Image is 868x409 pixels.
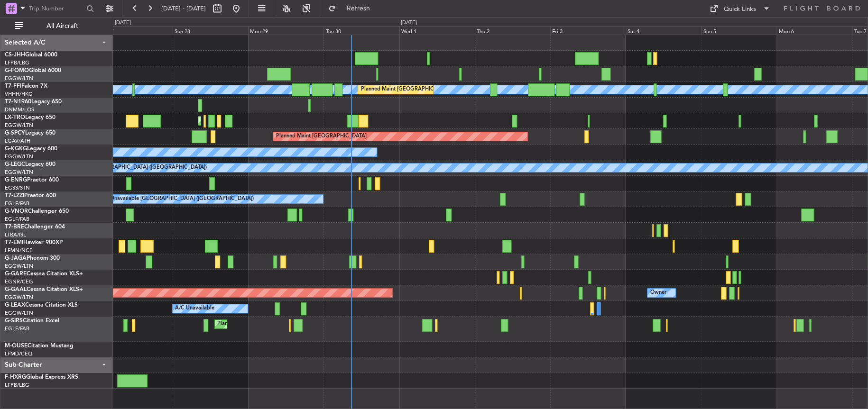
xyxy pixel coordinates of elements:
div: Planned Maint [GEOGRAPHIC_DATA] ([GEOGRAPHIC_DATA]) [201,114,350,128]
a: EGSS/STN [5,184,30,191]
a: G-LEGCLegacy 600 [5,162,55,167]
button: Quick Links [705,1,775,16]
a: EGLF/FAB [5,325,29,332]
span: G-FOMO [5,68,29,73]
a: G-VNORChallenger 650 [5,209,69,214]
span: T7-BRE [5,224,24,230]
span: All Aircraft [25,23,100,29]
span: T7-FFI [5,83,21,89]
span: G-LEGC [5,162,25,167]
a: EGGW/LTN [5,294,33,301]
a: EGGW/LTN [5,263,33,270]
span: G-SIRS [5,318,23,324]
span: CS-JHH [5,52,25,58]
span: G-ENRG [5,177,27,183]
a: G-JAGAPhenom 300 [5,255,60,261]
span: T7-LZZI [5,193,24,199]
a: EGGW/LTN [5,75,33,82]
a: LTBA/ISL [5,231,26,238]
span: F-HXRG [5,374,26,380]
span: G-LEAX [5,302,25,308]
div: Sat 4 [626,26,701,35]
input: Trip Number [29,1,83,16]
div: Sun 5 [701,26,776,35]
div: A/C Unavailable [GEOGRAPHIC_DATA] ([GEOGRAPHIC_DATA]) [100,192,254,206]
div: Wed 1 [399,26,475,35]
a: EGGW/LTN [5,309,33,317]
div: A/C Unavailable [GEOGRAPHIC_DATA] ([GEOGRAPHIC_DATA]) [53,161,207,175]
div: Sun 28 [173,26,248,35]
div: Planned Maint [GEOGRAPHIC_DATA] ([GEOGRAPHIC_DATA]) [360,82,510,97]
a: EGGW/LTN [5,122,33,129]
a: T7-BREChallenger 604 [5,224,65,230]
a: EGLF/FAB [5,200,29,207]
div: Mon 6 [776,26,852,35]
span: T7-EMI [5,240,23,245]
a: CS-JHHGlobal 6000 [5,52,57,58]
a: G-FOMOGlobal 6000 [5,68,61,73]
span: M-OUSE [5,343,28,349]
a: T7-N1960Legacy 650 [5,99,62,105]
span: G-VNOR [5,209,28,214]
div: [DATE] [115,19,131,27]
a: DNMM/LOS [5,106,34,113]
a: G-KGKGLegacy 600 [5,146,57,152]
span: Refresh [338,5,378,12]
a: G-GARECessna Citation XLS+ [5,271,83,277]
a: LFPB/LBG [5,382,29,389]
a: LX-TROLegacy 650 [5,115,55,120]
a: T7-FFIFalcon 7X [5,83,47,89]
span: LX-TRO [5,115,25,120]
a: F-HXRGGlobal Express XRS [5,374,78,380]
span: G-GAAL [5,287,27,292]
div: Planned Maint [GEOGRAPHIC_DATA] [276,129,366,144]
a: EGLF/FAB [5,216,29,223]
div: Planned Maint [GEOGRAPHIC_DATA] ([GEOGRAPHIC_DATA]) [217,317,367,331]
a: G-SPCYLegacy 650 [5,130,55,136]
span: [DATE] - [DATE] [161,4,206,13]
div: Quick Links [724,5,756,14]
div: Sat 27 [97,26,173,35]
a: LFPB/LBG [5,59,29,66]
a: LFMN/NCE [5,247,33,254]
a: T7-LZZIPraetor 600 [5,193,56,199]
button: All Aircraft [10,18,103,34]
a: LFMD/CEQ [5,350,32,357]
a: G-SIRSCitation Excel [5,318,59,324]
a: LGAV/ATH [5,137,30,145]
a: EGGW/LTN [5,169,33,176]
a: M-OUSECitation Mustang [5,343,74,349]
a: G-GAALCessna Citation XLS+ [5,287,83,292]
span: G-SPCY [5,130,25,136]
span: T7-N1960 [5,99,31,105]
a: G-ENRGPraetor 600 [5,177,59,183]
span: G-KGKG [5,146,27,152]
a: EGGW/LTN [5,153,33,160]
a: VHHH/HKG [5,91,33,98]
div: A/C Unavailable [175,301,214,316]
a: EGNR/CEG [5,278,33,285]
div: Thu 2 [475,26,550,35]
div: Tue 30 [323,26,399,35]
span: G-GARE [5,271,27,277]
div: [DATE] [401,19,417,27]
div: Owner [650,286,666,300]
a: T7-EMIHawker 900XP [5,240,63,245]
div: Mon 29 [248,26,323,35]
span: G-JAGA [5,255,27,261]
button: Refresh [324,1,381,16]
a: G-LEAXCessna Citation XLS [5,302,78,308]
div: Fri 3 [550,26,626,35]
